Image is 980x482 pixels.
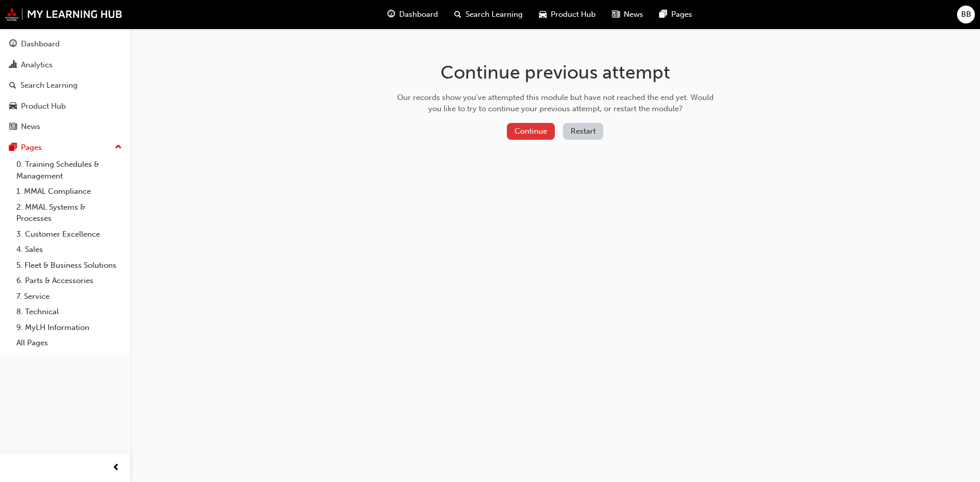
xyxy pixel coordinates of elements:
[12,304,126,320] a: 8. Technical
[659,8,667,21] span: pages-icon
[4,76,126,95] a: Search Learning
[115,141,122,154] span: up-icon
[21,38,60,50] div: Dashboard
[394,61,717,84] h1: Continue previous attempt
[9,143,17,153] span: pages-icon
[957,6,975,23] button: BB
[4,138,126,157] button: Pages
[604,4,651,25] a: news-iconNews
[12,320,126,336] a: 9. MyLH Information
[465,9,523,20] span: Search Learning
[112,462,120,474] span: prev-icon
[4,33,126,138] button: DashboardAnalyticsSearch LearningProduct HubNews
[9,102,17,111] span: car-icon
[507,123,555,140] button: Continue
[4,56,126,74] a: Analytics
[531,4,604,25] a: car-iconProduct Hub
[671,9,692,20] span: Pages
[12,273,126,289] a: 6. Parts & Accessories
[9,81,16,90] span: search-icon
[21,121,40,133] div: News
[551,9,596,20] span: Product Hub
[12,258,126,273] a: 5. Fleet & Business Solutions
[563,123,603,140] button: Restart
[12,289,126,305] a: 7. Service
[394,92,717,115] div: Our records show you've attempted this module but have not reached the end yet. Would you like to...
[446,4,531,25] a: search-iconSearch Learning
[12,242,126,258] a: 4. Sales
[9,61,17,70] span: chart-icon
[9,122,17,132] span: news-icon
[387,8,395,21] span: guage-icon
[12,199,126,226] a: 2. MMAL Systems & Processes
[961,9,971,20] span: BB
[624,9,643,20] span: News
[9,40,17,49] span: guage-icon
[20,80,78,91] div: Search Learning
[4,35,126,54] a: Dashboard
[379,4,446,25] a: guage-iconDashboard
[12,226,126,242] a: 3. Customer Excellence
[21,100,66,112] div: Product Hub
[12,184,126,199] a: 1. MMAL Compliance
[612,8,620,21] span: news-icon
[399,9,438,20] span: Dashboard
[4,97,126,116] a: Product Hub
[454,8,461,21] span: search-icon
[5,8,122,21] img: mmal
[539,8,547,21] span: car-icon
[651,4,700,25] a: pages-iconPages
[21,59,53,71] div: Analytics
[21,142,42,154] div: Pages
[12,335,126,351] a: All Pages
[4,117,126,136] a: News
[12,157,126,184] a: 0. Training Schedules & Management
